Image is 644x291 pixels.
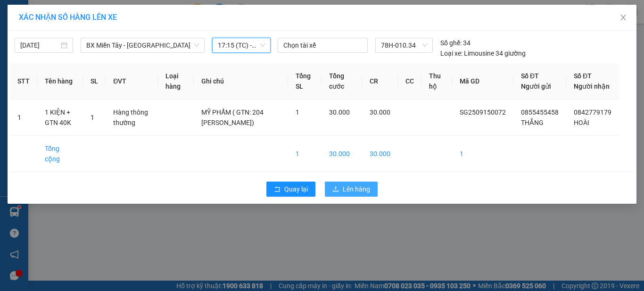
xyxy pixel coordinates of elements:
input: 15/09/2025 [20,40,59,50]
th: SL [83,63,106,100]
span: 17:15 (TC) - 78H-010.34 [218,38,265,52]
th: Loại hàng [158,63,194,100]
span: 30.000 [329,108,350,116]
span: MỸ PHẨM ( GTN: 204 [PERSON_NAME]) [201,108,264,126]
th: Tổng SL [288,63,322,100]
button: Close [610,5,636,31]
span: 0855455458 [521,108,559,116]
span: XÁC NHẬN SỐ HÀNG LÊN XE [19,13,117,22]
td: 1 [452,136,513,172]
th: Mã GD [452,63,513,100]
li: VP [GEOGRAPHIC_DATA] [65,51,125,82]
span: HOÀI [574,119,589,126]
span: down [194,42,199,48]
th: Tổng cước [322,63,362,100]
span: 78H-010.34 [381,38,427,52]
td: 30.000 [322,136,362,172]
span: Người gửi [521,83,551,90]
th: CR [362,63,398,100]
span: 30.000 [370,108,390,116]
th: Tên hàng [37,63,83,100]
span: Số ĐT [574,72,592,80]
div: Limousine 34 giường [440,48,526,58]
button: uploadLên hàng [325,182,378,197]
td: 30.000 [362,136,398,172]
td: Tổng cộng [37,136,83,172]
span: upload [332,186,339,193]
th: Ghi chú [194,63,288,100]
div: 34 [440,38,471,48]
span: BX Miền Tây - Tuy Hòa [86,38,199,52]
span: rollback [274,186,281,193]
td: 1 [288,136,322,172]
button: rollbackQuay lại [266,182,315,197]
span: 1 [91,114,94,121]
span: Quay lại [284,184,308,194]
span: Số ĐT [521,72,539,80]
th: STT [10,63,37,100]
span: 0842779179 [574,108,611,116]
span: Số ghế: [440,38,462,48]
td: 1 KIỆN + GTN 40K [37,100,83,136]
li: Xe khách Mộc Thảo [5,5,137,40]
th: Thu hộ [421,63,452,100]
span: SG2509150072 [460,108,506,116]
span: THẮNG [521,119,544,126]
span: Người nhận [574,83,610,90]
td: 1 [10,100,37,136]
span: Lên hàng [343,184,370,194]
span: 1 [296,108,299,116]
li: VP [PERSON_NAME] (BXMĐ) [5,51,65,72]
th: ĐVT [106,63,158,100]
span: Loại xe: [440,48,462,58]
img: logo.jpg [5,5,38,38]
th: CC [398,63,421,100]
span: close [619,14,627,21]
td: Hàng thông thường [106,100,158,136]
